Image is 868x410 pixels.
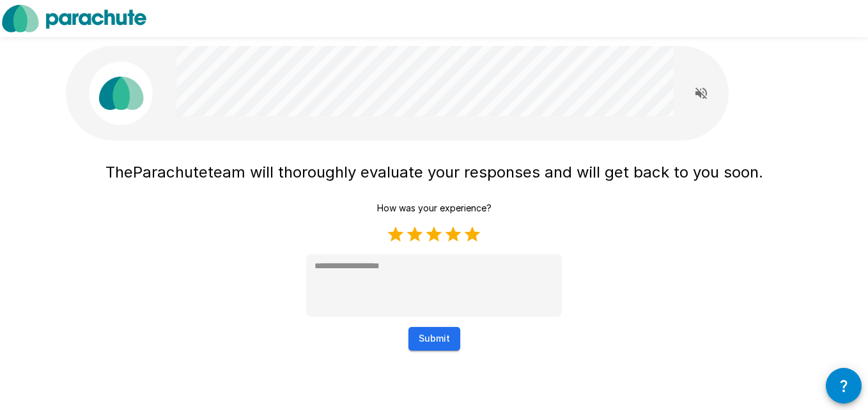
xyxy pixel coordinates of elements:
button: Submit [408,327,460,351]
button: Read questions aloud [688,80,714,106]
span: team will thoroughly evaluate your responses and will get back to you soon. [208,163,763,181]
p: How was your experience? [377,202,492,215]
img: parachute_avatar.png [89,61,153,125]
span: Parachute [133,163,208,181]
span: The [105,163,133,181]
